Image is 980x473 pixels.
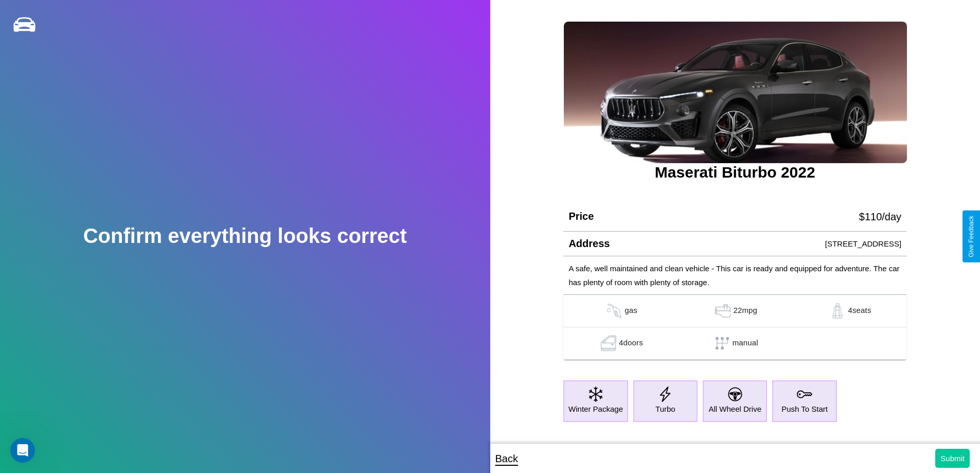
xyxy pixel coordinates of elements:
iframe: Intercom live chat [10,438,35,463]
p: Turbo [655,402,675,416]
p: Push To Start [781,402,828,416]
img: gas [598,336,619,351]
img: gas [827,303,848,319]
img: gas [712,303,733,319]
p: Back [495,449,518,468]
p: All Wheel Drive [708,402,761,416]
h4: Address [568,238,610,250]
p: $ 110 /day [859,207,901,226]
img: gas [604,303,625,319]
table: simple table [563,295,906,360]
div: Give Feedback [968,216,975,257]
p: gas [625,303,637,319]
p: 4 doors [619,336,643,351]
p: [STREET_ADDRESS] [825,237,901,251]
button: Submit [935,449,970,468]
h3: Maserati Biturbo 2022 [563,164,906,181]
h4: Price [568,211,594,222]
p: Winter Package [568,402,623,416]
h2: Confirm everything looks correct [83,224,407,248]
p: 22 mpg [733,303,757,319]
p: 4 seats [848,303,871,319]
p: A safe, well maintained and clean vehicle - This car is ready and equipped for adventure. The car... [568,261,901,289]
p: manual [733,336,758,351]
